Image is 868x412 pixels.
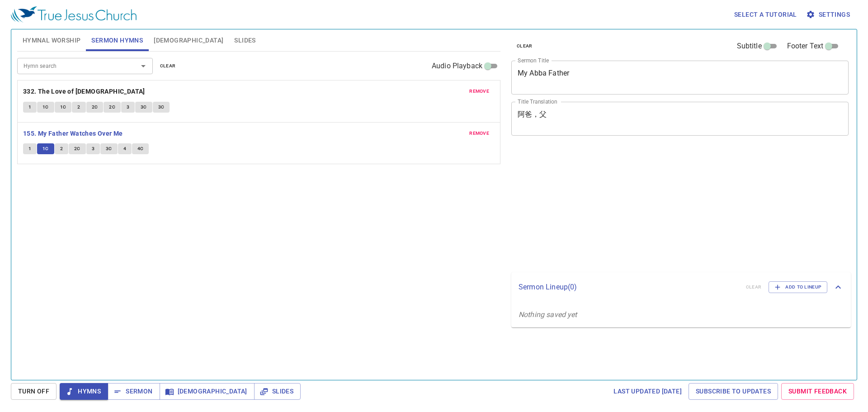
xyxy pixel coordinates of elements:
[55,143,68,154] button: 2
[469,87,489,95] span: remove
[610,383,685,400] a: Last updated [DATE]
[118,143,132,154] button: 4
[781,383,854,400] a: Submit Feedback
[106,145,112,153] span: 3C
[731,6,801,23] button: Select a tutorial
[464,86,495,97] button: remove
[158,103,165,111] span: 3C
[11,6,137,23] img: True Jesus Church
[23,128,123,139] b: 155. My Father Watches Over Me
[155,61,181,71] button: clear
[18,386,49,397] span: Turn Off
[769,281,827,293] button: Add to Lineup
[23,128,124,139] button: 155. My Father Watches Over Me
[160,62,176,70] span: clear
[689,383,778,400] a: Subscribe to Updates
[28,103,31,111] span: 1
[774,283,821,291] span: Add to Lineup
[11,383,57,400] button: Turn Off
[788,386,847,397] span: Submit Feedback
[511,272,851,302] div: Sermon Lineup(0)clearAdd to Lineup
[92,103,98,111] span: 2C
[261,386,293,397] span: Slides
[67,386,101,397] span: Hymns
[787,41,824,52] span: Footer Text
[60,383,108,400] button: Hymns
[74,145,80,153] span: 2C
[132,143,149,154] button: 4C
[86,143,100,154] button: 3
[86,102,104,113] button: 2C
[123,145,126,153] span: 4
[469,129,489,137] span: remove
[141,103,147,111] span: 3C
[37,143,54,154] button: 1C
[613,386,682,397] span: Last updated [DATE]
[734,9,797,20] span: Select a tutorial
[55,102,72,113] button: 1C
[137,60,150,72] button: Open
[109,103,115,111] span: 2C
[37,102,54,113] button: 1C
[115,386,152,397] span: Sermon
[23,143,37,154] button: 1
[28,145,31,153] span: 1
[60,103,66,111] span: 1C
[153,102,170,113] button: 3C
[91,35,143,46] span: Sermon Hymns
[121,102,135,113] button: 3
[154,35,223,46] span: [DEMOGRAPHIC_DATA]
[519,310,577,319] i: Nothing saved yet
[518,69,842,86] textarea: My Abba Father
[42,103,49,111] span: 1C
[42,145,49,153] span: 1C
[23,86,145,97] b: 332. The Love of [DEMOGRAPHIC_DATA]
[808,9,850,20] span: Settings
[72,102,85,113] button: 2
[804,6,854,23] button: Settings
[69,143,86,154] button: 2C
[77,103,80,111] span: 2
[696,386,771,397] span: Subscribe to Updates
[137,145,144,153] span: 4C
[108,383,160,400] button: Sermon
[135,102,152,113] button: 3C
[518,110,842,127] textarea: 阿爸，父
[92,145,94,153] span: 3
[519,282,739,293] p: Sermon Lineup ( 0 )
[234,35,255,46] span: Slides
[60,145,63,153] span: 2
[160,383,255,400] button: [DEMOGRAPHIC_DATA]
[127,103,129,111] span: 3
[23,102,37,113] button: 1
[464,128,495,139] button: remove
[511,41,538,52] button: clear
[517,42,533,50] span: clear
[254,383,301,400] button: Slides
[167,386,247,397] span: [DEMOGRAPHIC_DATA]
[23,35,81,46] span: Hymnal Worship
[23,86,146,97] button: 332. The Love of [DEMOGRAPHIC_DATA]
[737,41,762,52] span: Subtitle
[100,143,118,154] button: 3C
[508,145,782,269] iframe: from-child
[432,61,482,71] span: Audio Playback
[104,102,121,113] button: 2C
